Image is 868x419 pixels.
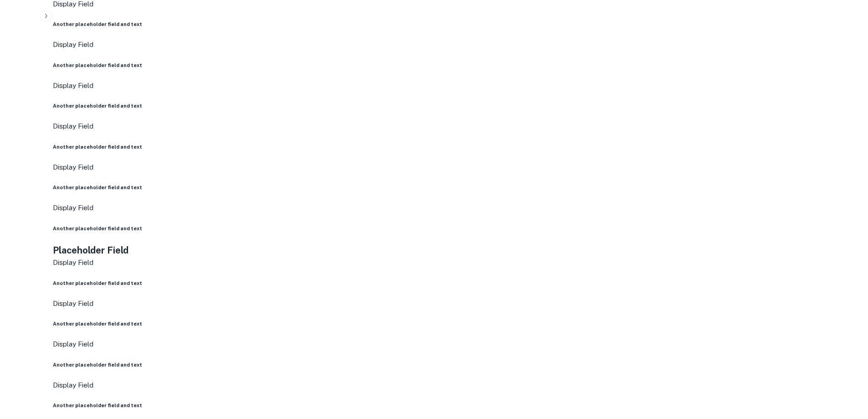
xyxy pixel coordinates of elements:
h6: Another placeholder field and text [53,279,861,287]
h6: Another placeholder field and text [53,320,861,327]
p: Display Field [53,121,861,132]
p: Display Field [53,257,861,268]
p: Display Field [53,380,861,391]
h6: Another placeholder field and text [53,361,861,368]
p: Display Field [53,80,861,91]
h6: Another placeholder field and text [53,184,861,191]
p: Display Field [53,298,861,309]
h6: Another placeholder field and text [53,21,861,28]
h6: Another placeholder field and text [53,102,861,109]
h6: Another placeholder field and text [53,62,861,69]
p: Display Field [53,162,861,173]
h6: Another placeholder field and text [53,225,861,232]
p: Display Field [53,202,861,213]
iframe: Chat Widget [822,346,868,390]
p: Display Field [53,39,861,50]
h5: Placeholder Field [53,243,861,257]
h6: Another placeholder field and text [53,143,861,150]
p: Display Field [53,339,861,350]
h6: Another placeholder field and text [53,402,861,409]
